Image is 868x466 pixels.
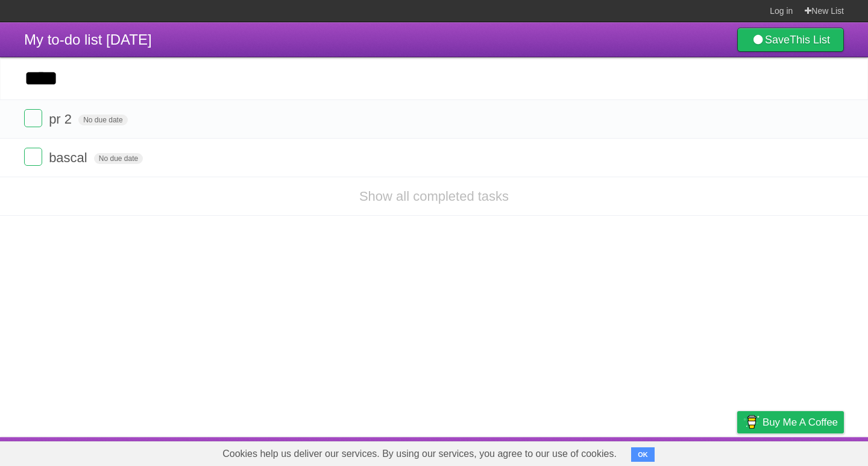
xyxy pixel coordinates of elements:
span: My to-do list [DATE] [24,31,152,48]
a: Suggest a feature [768,440,844,463]
b: This List [790,34,830,46]
span: No due date [94,153,143,164]
span: Buy me a coffee [763,412,838,433]
a: Terms [681,440,707,463]
label: Done [24,109,42,127]
a: Buy me a coffee [737,411,844,433]
button: OK [631,447,655,462]
a: Show all completed tasks [359,189,509,204]
img: Buy me a coffee [743,412,759,432]
label: Done [24,148,42,166]
a: Developers [617,440,665,463]
span: bascal [49,150,90,165]
a: Privacy [722,440,753,463]
span: pr 2 [49,112,75,127]
a: About [577,440,602,463]
a: SaveThis List [737,28,844,52]
span: Cookies help us deliver our services. By using our services, you agree to our use of cookies. [210,442,629,466]
span: No due date [78,115,127,125]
